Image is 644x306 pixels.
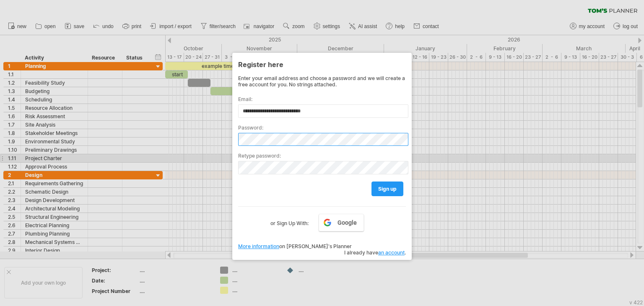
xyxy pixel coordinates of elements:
[338,219,357,226] span: Google
[378,249,405,256] a: an account
[238,124,406,131] label: Password:
[238,75,406,88] div: Enter your email address and choose a password and we will create a free account for you. No stri...
[238,57,406,72] div: Register here
[238,243,279,249] a: More information
[319,214,364,231] a: Google
[344,249,406,256] span: I already have .
[238,96,406,102] label: Email:
[238,243,352,249] span: on [PERSON_NAME]'s Planner
[238,153,406,159] label: Retype password:
[270,214,309,228] label: or Sign Up With:
[371,182,403,196] a: sign up
[378,186,397,192] span: sign up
